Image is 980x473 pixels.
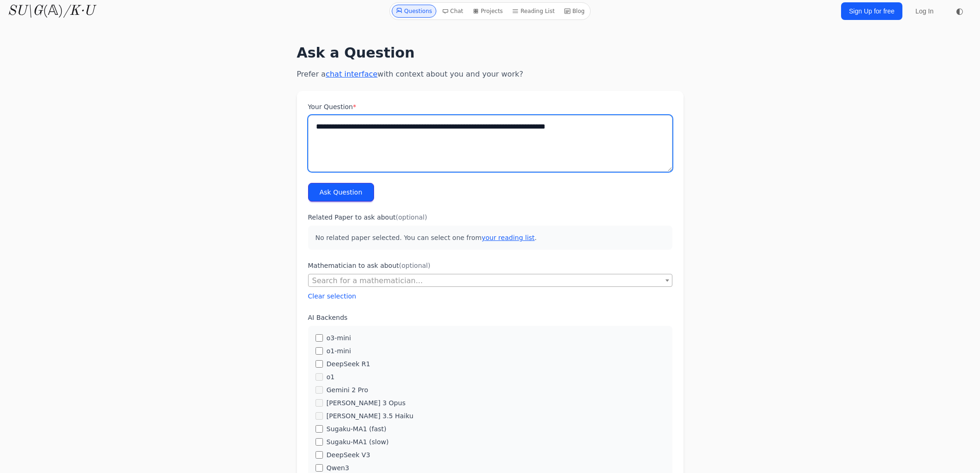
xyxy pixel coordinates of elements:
label: DeepSeek R1 [327,359,370,369]
button: Clear selection [308,292,356,301]
a: chat interface [326,70,377,78]
span: Search for a mathematician... [312,276,423,285]
label: o1 [327,372,335,382]
span: Search for a mathematician... [309,274,672,287]
h1: Ask a Question [297,45,684,61]
label: Your Question [308,102,672,111]
label: Sugaku-MA1 (slow) [327,437,389,447]
a: Log In [910,3,939,19]
label: [PERSON_NAME] 3.5 Haiku [327,411,414,421]
label: o1-mini [327,346,351,356]
button: Ask Question [308,183,374,201]
label: AI Backends [308,313,672,322]
a: Sign Up for free [841,2,902,20]
label: o3-mini [327,333,351,343]
a: your reading list [481,234,534,241]
i: /K·U [63,4,94,18]
label: DeepSeek V3 [327,450,370,460]
a: Reading List [508,5,559,18]
a: Chat [438,5,467,18]
span: Search for a mathematician... [308,274,672,287]
a: Projects [469,5,506,18]
a: SU\G(𝔸)/K·U [7,3,94,19]
label: Related Paper to ask about [308,213,672,222]
span: (optional) [399,262,431,269]
span: (optional) [396,214,428,221]
i: SU\G [7,4,43,18]
span: ◐ [956,7,963,15]
label: Gemini 2 Pro [327,385,368,395]
label: [PERSON_NAME] 3 Opus [327,398,406,408]
p: Prefer a with context about you and your work? [297,69,684,80]
a: Questions [392,5,436,18]
label: Sugaku-MA1 (fast) [327,424,387,434]
button: ◐ [950,2,969,20]
p: No related paper selected. You can select one from . [308,226,672,250]
label: Mathematician to ask about [308,261,672,270]
label: Qwen3 [327,463,349,473]
a: Blog [560,5,589,18]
